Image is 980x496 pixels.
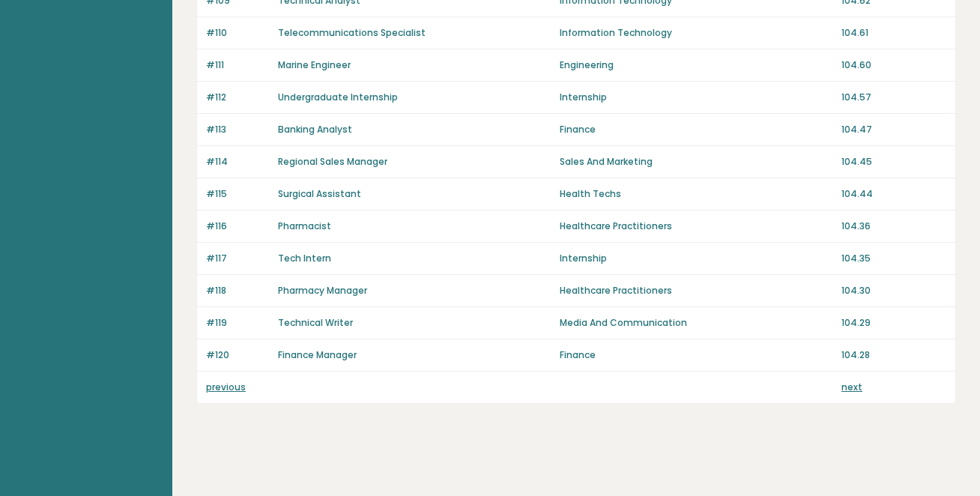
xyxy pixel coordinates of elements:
p: Finance [560,123,832,136]
p: Engineering [560,58,832,72]
p: 104.36 [841,220,946,233]
p: 104.60 [841,58,946,72]
p: #118 [206,284,269,297]
a: Telecommunications Specialist [278,26,426,39]
a: Undergraduate Internship [278,91,398,103]
p: #114 [206,155,269,169]
p: #117 [206,252,269,265]
p: #119 [206,316,269,330]
p: Media And Communication [560,316,832,330]
p: 104.35 [841,252,946,265]
p: Finance [560,348,832,362]
p: 104.28 [841,348,946,362]
a: Finance Manager [278,348,357,361]
p: 104.61 [841,26,946,40]
p: #112 [206,91,269,104]
p: #113 [206,123,269,136]
p: #116 [206,220,269,233]
a: Regional Sales Manager [278,155,387,168]
p: Health Techs [560,187,832,201]
p: Internship [560,252,832,265]
p: Internship [560,91,832,104]
a: Technical Writer [278,316,353,329]
p: Sales And Marketing [560,155,832,169]
a: Marine Engineer [278,58,351,71]
a: Pharmacy Manager [278,284,367,297]
a: Surgical Assistant [278,187,361,200]
a: Banking Analyst [278,123,352,136]
p: 104.30 [841,284,946,297]
p: 104.47 [841,123,946,136]
p: #120 [206,348,269,362]
p: 104.57 [841,91,946,104]
p: #110 [206,26,269,40]
p: #115 [206,187,269,201]
p: Information Technology [560,26,832,40]
a: previous [206,381,246,393]
p: #111 [206,58,269,72]
p: Healthcare Practitioners [560,284,832,297]
a: Tech Intern [278,252,331,264]
p: 104.44 [841,187,946,201]
a: Pharmacist [278,220,331,232]
p: Healthcare Practitioners [560,220,832,233]
p: 104.29 [841,316,946,330]
a: next [841,381,862,393]
p: 104.45 [841,155,946,169]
